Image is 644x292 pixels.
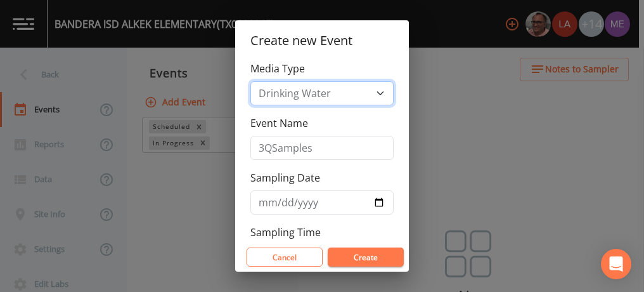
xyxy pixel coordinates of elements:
button: Cancel [247,248,323,267]
label: Sampling Date [250,170,320,185]
h2: Create new Event [235,20,409,61]
label: Media Type [250,61,305,76]
label: Sampling Time [250,225,321,240]
label: Event Name [250,116,308,131]
div: Open Intercom Messenger [601,249,631,279]
button: Create [328,248,404,267]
